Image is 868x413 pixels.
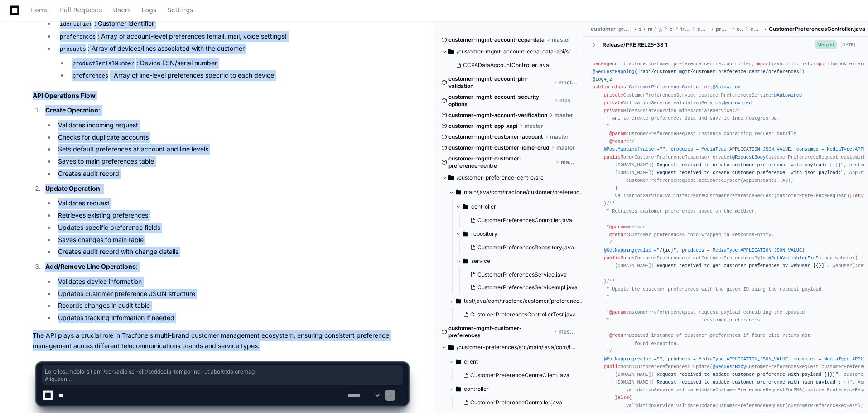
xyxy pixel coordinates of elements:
li: Saves changes to main table [55,235,408,245]
span: @Autowired [713,84,741,90]
span: master [561,159,577,166]
span: com [670,25,673,33]
span: CustomerPreferencesService.java [477,271,567,278]
code: identifier [58,20,94,29]
button: main/java/com/tracfone/customer/preference/centre [448,185,584,199]
li: : Device ESN/serial number [68,58,408,69]
span: /** * API to create preferences data and save it into Postgres DB. * * customerPreferenceRequest ... [593,108,796,145]
button: CustomerPreferencesControllerTest.java [459,308,579,321]
span: customer-mgmt-account-security-options [448,93,552,108]
div: [DATE] [840,41,855,48]
code: preferences [71,72,110,80]
span: @param [609,310,626,315]
span: customer-mgmt-customer-preferences [448,325,551,339]
span: controller [750,25,762,33]
span: @param [609,224,626,230]
span: "id" [807,255,819,261]
span: master [556,144,575,151]
span: customer-mgmt-account-verification [448,112,547,119]
span: import [754,61,771,67]
svg: Directory [463,228,468,239]
button: CustomerPreferencesRepository.java [467,241,579,254]
span: @RequestBody [732,155,766,160]
span: "/{id}" [657,248,676,253]
span: /customer-mgmt-account-ccpa-data-api/src/main/java/com/tracfone/account/ccpadata/controller [457,48,577,55]
li: Retrieves existing preferences [55,210,408,221]
span: @return [609,232,629,238]
button: controller [456,199,584,214]
span: private [604,100,623,106]
span: @Log4j2 [593,77,612,82]
span: "Request received to create customer preference with payload: [{}]" [654,162,844,168]
span: "Request received to create customer preference with json payload:" [654,170,844,175]
button: repository [456,227,584,241]
h2: API Operations Flow [33,91,408,100]
button: CCPADataAccountController.java [452,59,571,72]
span: class [612,84,626,90]
strong: Add/Remove Line Operations [45,262,136,270]
span: Home [30,7,49,13]
span: CCPADataAccountController.java [463,62,549,69]
span: preference [716,25,729,33]
svg: Directory [463,201,468,212]
li: Sets default preferences at account and line levels [55,144,408,155]
li: : Array of account-level preferences (email, mail, voice settings) [55,31,408,42]
span: tracfone [680,25,690,33]
span: customer-preference-centre [591,25,632,33]
code: preferences [58,33,97,41]
span: customer-mgmt-customer-account [448,133,543,141]
button: CustomerPreferencesController.java [467,214,579,227]
span: "/api/customer-mgmt/customer-preference-centre/preferences" [637,69,802,74]
span: Settings [167,7,193,13]
li: Checks for duplicate accounts [55,132,408,143]
li: Saves to main preferences table [55,156,408,167]
span: CustomerPreferencesControllerTest.java [470,311,576,318]
strong: Create Operation [45,106,98,114]
svg: Directory [463,256,468,267]
span: master [559,328,577,335]
svg: Directory [456,187,461,198]
span: public [593,84,609,90]
span: customer-mgmt-account-ccpa-data [448,36,545,44]
span: Lore Ipsumdolorsit am /con/adipisci-elit/seddoeiu-temporinci-utlabo/etdoloremag Aliquaen Adm /ven... [45,368,400,383]
li: Records changes in audit table [55,301,408,311]
span: main [648,25,652,33]
span: @return [609,333,629,338]
span: "Request received to get customer preferences by webUser [{}]" [654,263,827,268]
span: customer [697,25,709,33]
span: @GetMapping(value = , produces = MediaType.APPLICATION_JSON_VALUE) [604,248,805,253]
span: master [552,36,570,44]
li: Creates audit record [55,169,408,179]
svg: Directory [448,46,454,57]
span: customer-mgmt-customer-preference-centre [448,155,554,170]
li: : Customer identifier [55,19,408,29]
span: "" [660,146,665,152]
button: CustomerPreferencesService.java [467,268,579,281]
span: test/java/com/tracfone/customer/preference/centre/controller [464,297,584,305]
span: master [525,122,543,130]
span: /customer-preference-centre/src [457,174,544,181]
p: : [45,262,408,272]
span: customer-mgmt-app-xapi [448,122,517,130]
span: master [550,133,569,141]
p: : [45,105,408,116]
li: Updates specific preference fields [55,223,408,233]
span: public [604,155,621,160]
span: CustomerPreferencesController.java [769,25,865,33]
span: CustomerPreferencesController.java [477,217,572,224]
p: : [45,184,408,194]
span: @Autowired [724,100,752,106]
span: @return [609,139,629,144]
li: Updates tracking information if needed [55,313,408,323]
button: /customer-mgmt-account-ccpa-data-api/src/main/java/com/tracfone/account/ccpadata/controller [441,44,577,59]
button: CustomerPreferencesServiceImpl.java [467,281,579,294]
span: controller [471,203,496,210]
strong: Update Operation [45,185,100,192]
span: private [604,108,623,113]
span: repository [471,230,497,238]
li: Creates audit record with change details [55,247,408,257]
li: : Array of devices/lines associated with the customer [55,44,408,81]
svg: Directory [456,296,461,306]
code: products [58,45,88,53]
span: CustomerPreferencesRepository.java [477,244,574,251]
